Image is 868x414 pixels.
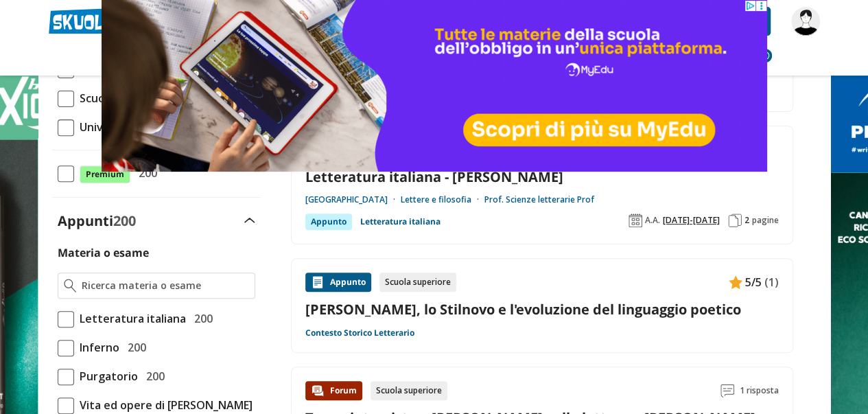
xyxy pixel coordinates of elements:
span: 200 [113,211,136,230]
div: Scuola superiore [371,381,447,400]
span: 5/5 [745,273,762,291]
span: Inferno [74,338,119,356]
span: pagine [752,215,779,226]
span: 200 [133,164,157,182]
a: [PERSON_NAME], lo Stilnovo e l'evoluzione del linguaggio poetico [305,300,779,319]
span: 2 [744,215,749,226]
div: Scuola superiore [379,273,456,292]
div: Appunto [305,214,352,230]
span: A.A. [645,215,660,226]
img: Appunti contenuto [311,275,325,289]
img: Pagine [728,214,742,227]
img: Anno accademico [629,214,642,227]
tcxspan: Call 2014-2015 via 3CX [663,214,720,226]
div: Appunto [305,273,371,292]
div: Forum [305,381,362,400]
a: Contesto Storico Letterario [305,327,414,338]
a: [GEOGRAPHIC_DATA] [305,194,401,205]
label: Materia o esame [58,245,149,260]
span: 200 [141,367,165,385]
img: Anna17lisa2010 [791,7,820,36]
span: Premium [80,165,130,183]
span: 200 [122,338,146,356]
span: Letteratura italiana [74,310,186,327]
span: (1) [764,273,779,291]
span: Scuola Superiore [74,89,169,107]
a: Letteratura italiana [360,214,441,230]
span: Purgatorio [74,367,138,385]
span: 1 risposta [740,381,779,400]
img: Commenti lettura [720,384,734,398]
span: Vita ed opere di [PERSON_NAME] [74,396,253,414]
span: Università [74,118,134,136]
img: Apri e chiudi sezione [244,218,255,223]
a: Letteratura italiana - [PERSON_NAME] [305,168,779,186]
a: Prof. Scienze letterarie Prof [484,194,594,205]
img: Appunti contenuto [729,275,742,289]
img: Forum contenuto [311,384,325,398]
input: Ricerca materia o esame [82,279,248,292]
img: Ricerca materia o esame [64,279,77,292]
label: Appunti [58,211,136,230]
a: Lettere e filosofia [401,194,484,205]
span: 200 [189,310,213,327]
